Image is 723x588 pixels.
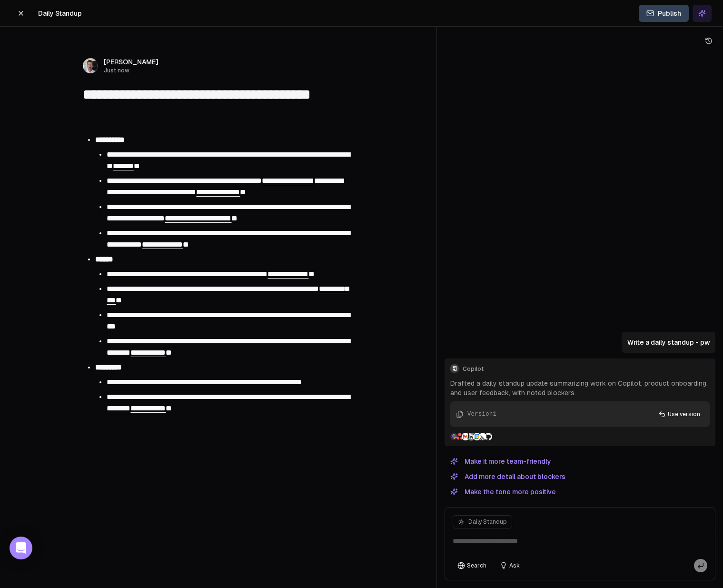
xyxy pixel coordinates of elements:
[445,471,571,482] button: Add more detail about blockers
[445,456,557,467] button: Make it more team-friendly
[450,379,710,398] p: Drafted a daily standup update summarizing work on Copilot, product onboarding, and user feedback...
[495,559,525,572] button: Ask
[456,433,464,440] img: Asana
[479,433,486,440] img: Linear
[485,433,492,440] img: GitHub
[462,433,469,440] img: Gmail
[445,486,562,498] button: Make the tone more positive
[463,365,710,373] span: Copilot
[468,518,507,526] span: Daily Standup
[473,433,481,440] img: Google Calendar
[467,410,496,419] div: Version 1
[639,5,689,22] button: Publish
[453,559,491,572] button: Search
[653,407,706,421] button: Use version
[10,537,32,559] div: Open Intercom Messenger
[104,67,158,74] span: Just now
[627,338,710,347] p: Write a daily standup - pw
[467,433,475,440] img: Notion
[450,433,458,440] img: Slack
[83,58,98,73] img: _image
[38,9,82,18] span: Daily Standup
[104,57,158,67] span: [PERSON_NAME]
